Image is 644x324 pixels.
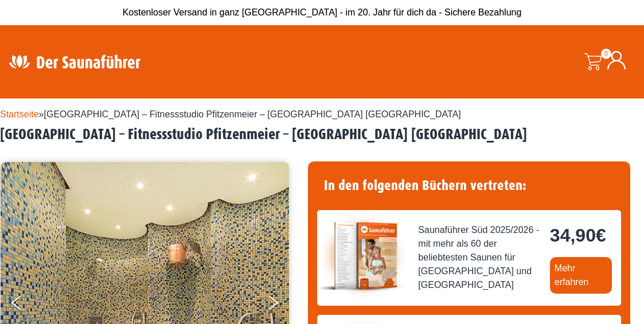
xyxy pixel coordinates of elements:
[596,225,606,246] span: €
[317,210,409,302] img: der-saunafuehrer-2025-sued.jpg
[418,223,541,292] span: Saunaführer Süd 2025/2026 - mit mehr als 60 der beliebtesten Saunen für [GEOGRAPHIC_DATA] und [GE...
[601,49,611,59] span: 0
[267,291,295,319] button: Next
[550,257,612,294] a: Mehr erfahren
[44,109,461,119] span: [GEOGRAPHIC_DATA] – Fitnessstudio Pfitzenmeier – [GEOGRAPHIC_DATA] [GEOGRAPHIC_DATA]
[317,171,621,201] h4: In den folgenden Büchern vertreten:
[550,225,606,246] bdi: 34,90
[11,291,40,319] button: Previous
[123,7,522,17] span: Kostenloser Versand in ganz [GEOGRAPHIC_DATA] - im 20. Jahr für dich da - Sichere Bezahlung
